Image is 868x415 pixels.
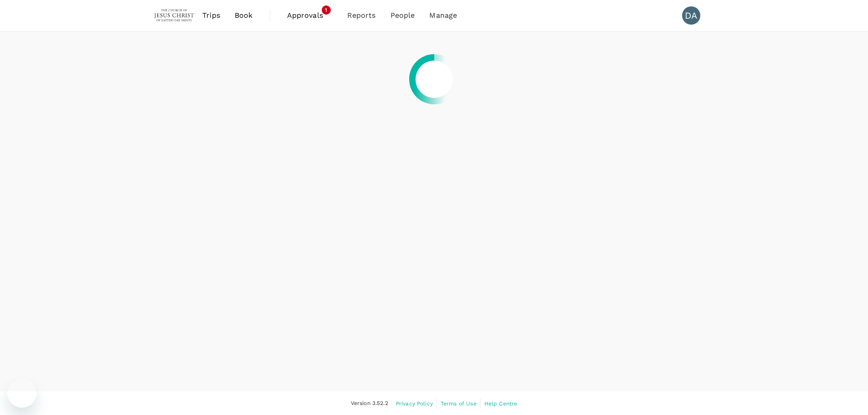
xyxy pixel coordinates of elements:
span: Approvals [287,10,333,21]
div: DA [682,6,700,25]
span: Reports [347,10,376,21]
img: The Malaysian Church of Jesus Christ of Latter-day Saints [154,5,195,26]
span: People [390,10,415,21]
a: Terms of Use [441,399,477,409]
span: Privacy Policy [396,400,433,407]
span: Help Centre [484,400,518,407]
span: Terms of Use [441,400,477,407]
span: Trips [202,10,220,21]
span: Manage [429,10,457,21]
span: 1 [322,5,331,15]
a: Privacy Policy [396,399,433,409]
span: Version 3.52.2 [351,399,388,408]
iframe: Button to launch messaging window [7,379,36,408]
a: Help Centre [484,399,518,409]
span: Book [235,10,253,21]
